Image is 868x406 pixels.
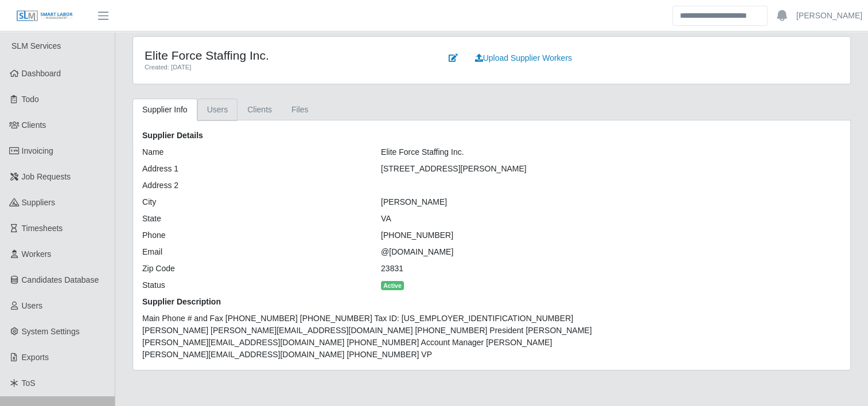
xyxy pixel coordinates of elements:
[22,327,80,336] span: System Settings
[372,229,611,241] div: [PHONE_NUMBER]
[372,263,611,275] div: 23831
[282,99,318,121] a: Files
[381,281,404,290] span: Active
[134,313,611,361] div: Main Phone # and Fax [PHONE_NUMBER] [PHONE_NUMBER] Tax ID: [US_EMPLOYER_IDENTIFICATION_NUMBER] [P...
[238,99,282,121] a: Clients
[22,224,63,233] span: Timesheets
[145,63,424,72] div: Created: [DATE]
[22,146,53,155] span: Invoicing
[134,246,372,258] div: Email
[796,10,862,22] a: [PERSON_NAME]
[372,213,611,225] div: VA
[134,213,372,225] div: State
[372,246,611,258] div: @[DOMAIN_NAME]
[134,163,372,175] div: Address 1
[142,131,203,140] b: Supplier Details
[197,99,238,121] a: Users
[372,196,611,208] div: [PERSON_NAME]
[145,48,424,63] h4: Elite Force Staffing Inc.
[372,163,611,175] div: [STREET_ADDRESS][PERSON_NAME]
[22,172,71,181] span: Job Requests
[134,279,372,291] div: Status
[134,179,372,192] div: Address 2
[672,6,768,26] input: Search
[372,146,611,158] div: Elite Force Staffing Inc.
[22,198,55,207] span: Suppliers
[22,120,46,130] span: Clients
[142,297,221,306] b: Supplier Description
[133,99,197,121] a: Supplier Info
[22,249,52,259] span: Workers
[134,196,372,208] div: City
[134,229,372,241] div: Phone
[22,301,43,310] span: Users
[134,146,372,158] div: Name
[134,263,372,275] div: Zip Code
[22,378,36,388] span: ToS
[22,353,49,362] span: Exports
[22,275,99,284] span: Candidates Database
[22,69,61,78] span: Dashboard
[22,95,39,104] span: Todo
[468,48,579,68] a: Upload Supplier Workers
[16,10,73,22] img: SLM Logo
[11,41,61,50] span: SLM Services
